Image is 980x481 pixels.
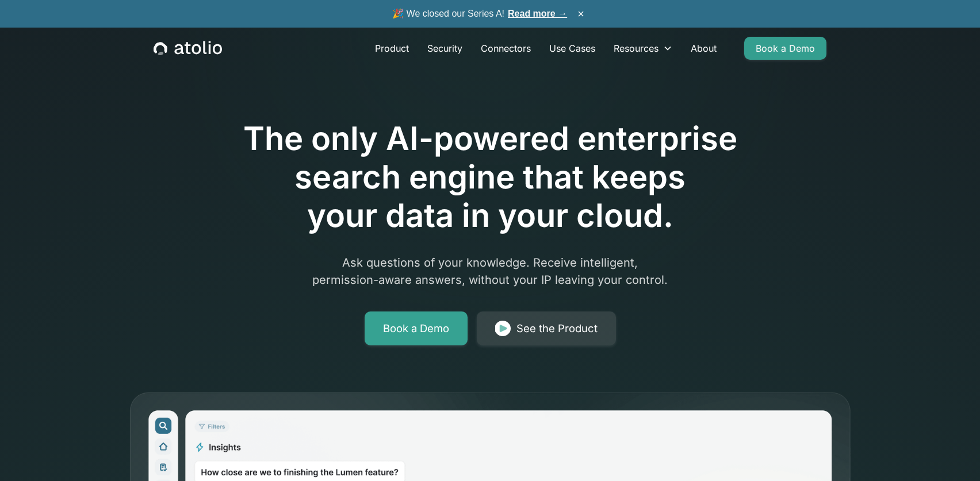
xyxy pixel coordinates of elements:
[472,37,540,60] a: Connectors
[477,311,616,346] a: See the Product
[196,120,784,236] h1: The only AI-powered enterprise search engine that keeps your data in your cloud.
[574,7,588,20] button: ×
[392,7,567,21] span: 🎉 We closed our Series A!
[540,37,604,60] a: Use Cases
[365,311,468,346] a: Book a Demo
[508,9,567,18] a: Read more →
[269,254,711,288] p: Ask questions of your knowledge. Receive intelligent, permission-aware answers, without your IP l...
[604,37,682,60] div: Resources
[744,37,826,60] a: Book a Demo
[614,41,659,55] div: Resources
[366,37,418,60] a: Product
[154,41,222,56] a: home
[516,321,598,337] div: See the Product
[682,37,726,60] a: About
[418,37,472,60] a: Security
